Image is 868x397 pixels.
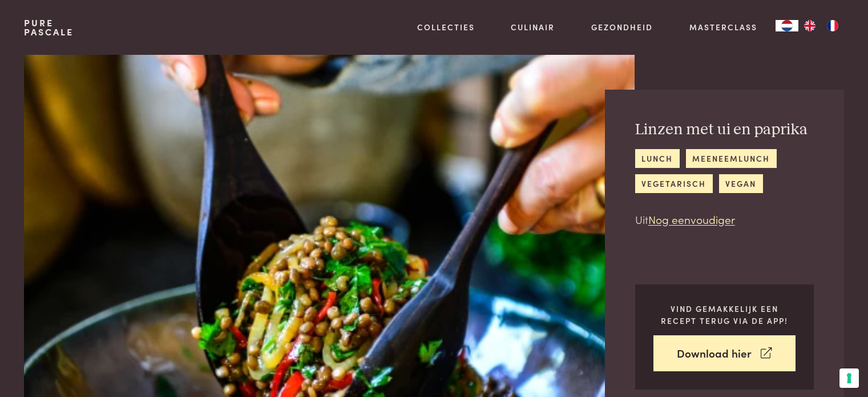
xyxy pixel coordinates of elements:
[24,18,74,37] a: PurePascale
[719,174,763,193] a: vegan
[798,20,844,31] ul: Language list
[776,20,844,31] aside: Language selected: Nederlands
[635,211,814,228] p: Uit
[648,211,735,227] a: Nog eenvoudiger
[511,21,555,33] a: Culinair
[417,21,475,33] a: Collecties
[839,368,859,388] button: Uw voorkeuren voor toestemming voor trackingtechnologieën
[776,20,798,31] div: Language
[635,120,814,140] h2: Linzen met ui en paprika
[653,303,796,326] p: Vind gemakkelijk een recept terug via de app!
[776,20,798,31] a: NL
[821,20,844,31] a: FR
[686,149,777,168] a: meeneemlunch
[798,20,821,31] a: EN
[635,149,680,168] a: lunch
[653,335,796,371] a: Download hier
[591,21,653,33] a: Gezondheid
[689,21,757,33] a: Masterclass
[635,174,713,193] a: vegetarisch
